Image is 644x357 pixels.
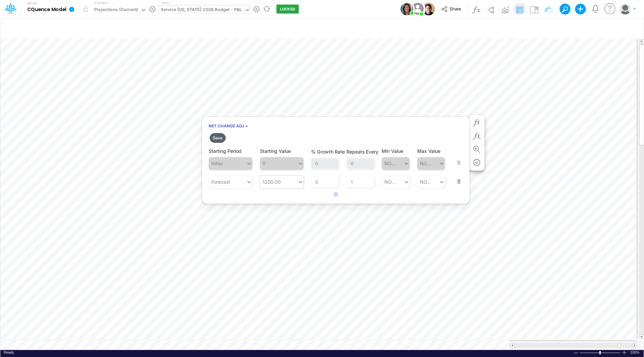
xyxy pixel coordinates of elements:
label: Starting Value [260,147,291,155]
div: NONE [384,178,398,185]
button: Remove row [452,168,461,186]
label: Repeats Every [346,148,378,155]
a: Notifications [592,5,599,13]
div: NONE [420,178,434,185]
label: Max Value [417,147,440,155]
button: Share [438,4,466,14]
button: Save [210,133,226,143]
div: Forecast [211,178,230,185]
label: % Growth Rate [311,148,345,155]
label: Min Value [382,147,403,155]
div: Zoom level [630,350,640,355]
div: Zoom In [622,350,627,355]
b: CQuence Model [27,7,66,13]
div: 1250.00 [263,178,281,185]
div: Service [US_STATE] 2026 Budget - P&L [161,6,242,14]
div: Zoom [599,351,601,354]
h6: Net Change Adj = [202,120,470,132]
div: In Ready mode [4,350,14,355]
span: Share [449,6,461,11]
img: User Image Icon [400,3,413,15]
input: Type a title here [6,21,498,35]
img: User Image Icon [410,1,425,16]
div: Zoom [580,350,622,355]
img: User Image Icon [422,3,435,15]
div: Zoom Out [573,350,579,355]
div: Projections (Current) [94,6,138,14]
label: Model [27,1,37,5]
button: LOCKED [276,5,299,14]
span: 100% [630,350,640,355]
label: Scenario [94,0,108,5]
label: Starting Period [209,147,241,155]
label: View [161,0,169,5]
span: Ready [4,350,14,354]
